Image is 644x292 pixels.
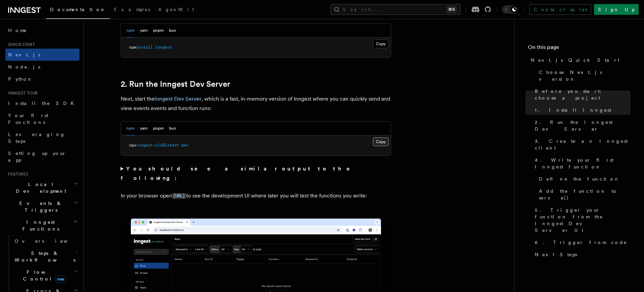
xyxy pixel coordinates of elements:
[5,147,79,166] a: Setting up your app
[594,4,639,15] a: Sign Up
[126,24,135,37] button: npm
[121,165,360,181] strong: You should see a similar output to the following:
[129,45,136,50] span: npm
[532,236,630,248] a: 6. Trigger from code
[153,24,164,37] button: pnpm
[136,143,179,148] span: inngest-cli@latest
[172,193,186,199] code: [URL]
[532,85,630,104] a: Before you start: choose a project
[181,143,188,148] span: dev
[539,69,630,82] span: Choose Next.js version
[5,171,28,177] span: Features
[8,151,66,163] span: Setting up your app
[373,137,389,146] button: Copy
[55,275,66,283] span: new
[528,54,630,66] a: Next.js Quick Start
[5,200,74,213] span: Events & Triggers
[535,138,630,151] span: 3. Create an Inngest client
[12,269,74,282] span: Flow Control
[331,4,460,15] button: Search...⌘K
[154,96,201,102] a: Inngest Dev Server
[158,7,194,12] span: AgentKit
[5,90,38,96] span: Inngest tour
[5,178,79,197] button: Local Development
[532,248,630,261] a: Next Steps
[5,216,79,235] button: Inngest Functions
[12,247,79,266] button: Steps & Workflows
[532,154,630,173] a: 4. Write your first Inngest function
[536,66,630,85] a: Choose Next.js version
[5,97,79,109] a: Install the SDK
[535,207,630,234] span: 5. Trigger your function from the Inngest Dev Server UI
[121,191,391,201] p: In your browser open to see the development UI where later you will test the functions you write:
[8,64,40,70] span: Node.js
[5,197,79,216] button: Events & Triggers
[46,2,110,19] a: Documentation
[121,164,391,183] summary: You should see a similar output to the following:
[5,219,73,232] span: Inngest Functions
[535,157,630,170] span: 4. Write your first Inngest function
[532,204,630,236] a: 5. Trigger your function from the Inngest Dev Server UI
[114,7,150,12] span: Examples
[12,250,75,263] span: Steps & Workflows
[5,73,79,85] a: Python
[535,119,630,132] span: 2. Run the Inngest Dev Server
[140,24,148,37] button: yarn
[169,24,176,37] button: bun
[5,24,79,36] a: Home
[5,42,35,47] span: Quick start
[110,2,154,18] a: Examples
[5,109,79,128] a: Your first Functions
[15,238,84,244] span: Overview
[536,185,630,204] a: Add the function to serve()
[12,235,79,247] a: Overview
[155,45,172,50] span: inngest
[172,192,186,199] a: [URL]
[126,122,135,135] button: npm
[169,122,176,135] button: bun
[535,107,611,113] span: 1. Install Inngest
[8,113,48,125] span: Your first Functions
[539,176,620,182] span: Define the function
[121,79,230,89] a: 2. Run the Inngest Dev Server
[5,61,79,73] a: Node.js
[50,7,106,12] span: Documentation
[5,49,79,61] a: Next.js
[532,135,630,154] a: 3. Create an Inngest client
[535,251,577,258] span: Next Steps
[447,6,456,13] kbd: ⌘K
[529,4,591,15] a: Contact sales
[531,57,619,63] span: Next.js Quick Start
[535,239,627,246] span: 6. Trigger from code
[136,45,153,50] span: install
[140,122,148,135] button: yarn
[12,266,79,285] button: Flow Controlnew
[129,143,136,148] span: npx
[8,101,78,106] span: Install the SDK
[532,104,630,116] a: 1. Install Inngest
[532,116,630,135] a: 2. Run the Inngest Dev Server
[8,27,27,34] span: Home
[5,128,79,147] a: Leveraging Steps
[8,52,40,57] span: Next.js
[121,94,391,113] p: Next, start the , which is a fast, in-memory version of Inngest where you can quickly send and vi...
[154,2,198,18] a: AgentKit
[535,88,630,101] span: Before you start: choose a project
[536,173,630,185] a: Define the function
[539,188,630,201] span: Add the function to serve()
[8,132,65,144] span: Leveraging Steps
[373,39,389,48] button: Copy
[5,181,74,194] span: Local Development
[528,43,630,54] h4: On this page
[502,5,518,14] button: Toggle dark mode
[8,76,33,82] span: Python
[153,122,164,135] button: pnpm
